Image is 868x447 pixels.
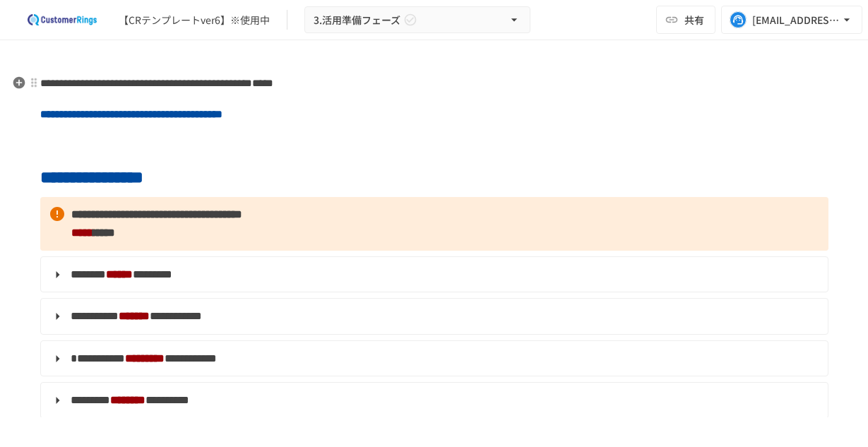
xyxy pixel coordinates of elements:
button: 共有 [656,6,715,34]
button: [EMAIL_ADDRESS][DOMAIN_NAME] [721,6,862,34]
button: 3.活用準備フェーズ [304,6,530,34]
span: 共有 [684,12,704,28]
span: 3.活用準備フェーズ [314,11,400,29]
div: [EMAIL_ADDRESS][DOMAIN_NAME] [752,11,840,29]
div: 【CRテンプレートver6】※使用中 [119,13,270,28]
img: 2eEvPB0nRDFhy0583kMjGN2Zv6C2P7ZKCFl8C3CzR0M [17,8,107,31]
